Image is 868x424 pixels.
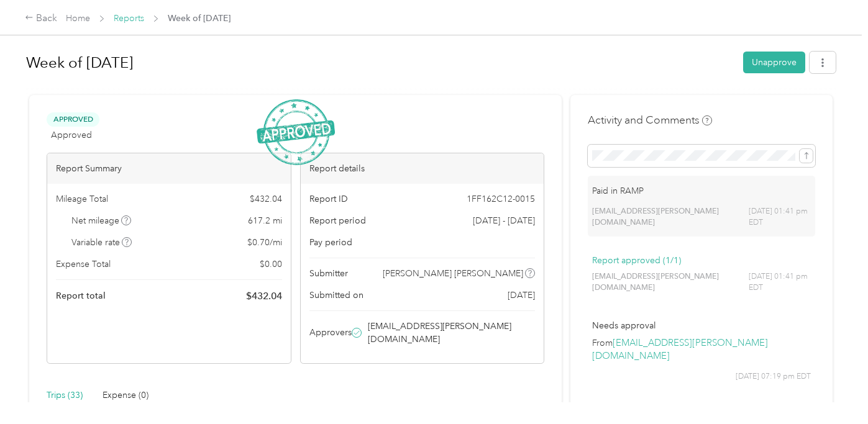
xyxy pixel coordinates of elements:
iframe: Everlance-gr Chat Button Frame [798,354,868,424]
span: Submitted on [309,289,363,302]
span: 1FF162C12-0015 [467,192,535,205]
span: [PERSON_NAME] [PERSON_NAME] [383,267,523,280]
span: [EMAIL_ADDRESS][PERSON_NAME][DOMAIN_NAME] [592,271,749,293]
span: Expense Total [56,258,111,271]
div: Trips (33) [47,389,83,402]
span: Mileage Total [56,192,108,205]
div: Expense (0) [103,389,148,402]
span: Report total [56,289,106,302]
span: Variable rate [71,236,132,249]
span: Net mileage [71,214,132,227]
span: [DATE] 01:41 pm EDT [749,206,811,228]
span: [EMAIL_ADDRESS][PERSON_NAME][DOMAIN_NAME] [592,206,749,228]
span: [DATE] 01:41 pm EDT [749,271,811,293]
p: Report approved (1/1) [592,254,811,267]
span: Approvers [309,326,352,339]
div: Report details [301,153,544,184]
span: 617.2 mi [248,214,282,227]
span: Report ID [309,192,348,205]
img: ApprovedStamp [257,99,335,166]
span: [DATE] 07:19 pm EDT [736,371,811,382]
span: Week of [DATE] [168,12,231,25]
button: Unapprove [743,52,805,73]
span: $ 0.70 / mi [247,236,282,249]
p: From [592,336,811,363]
span: Approved [51,129,92,142]
p: Paid in RAMP [592,184,811,197]
div: Report Summary [47,153,291,184]
span: $ 432.04 [246,289,282,304]
span: [EMAIL_ADDRESS][PERSON_NAME][DOMAIN_NAME] [368,320,533,346]
a: [EMAIL_ADDRESS][PERSON_NAME][DOMAIN_NAME] [592,337,768,362]
span: [DATE] - [DATE] [473,214,535,227]
a: Home [66,13,90,24]
span: Submitter [309,267,348,280]
span: Report period [309,214,366,227]
h1: Week of August 11 2025 [26,48,734,78]
p: Needs approval [592,319,811,332]
a: Reports [114,13,144,24]
span: Pay period [309,236,352,249]
span: $ 0.00 [260,258,282,271]
span: Approved [47,112,99,127]
h4: Activity and Comments [588,112,712,128]
span: [DATE] [508,289,535,302]
div: Back [25,11,57,26]
span: $ 432.04 [250,192,282,205]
